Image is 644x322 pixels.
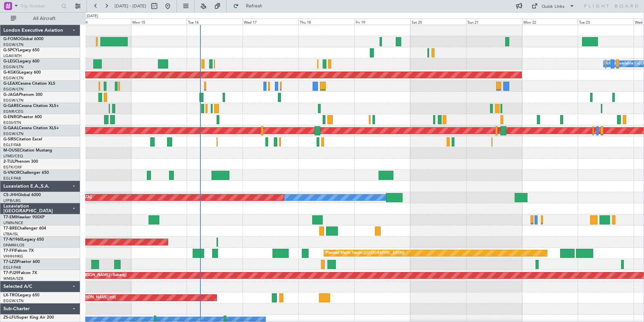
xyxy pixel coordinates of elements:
span: T7-EMI [3,215,17,219]
a: G-KGKGLegacy 600 [3,71,41,75]
a: EGGW/LTN [3,87,24,92]
a: EGLF/FAB [3,176,21,181]
a: EGGW/LTN [3,42,24,47]
a: WMSA/SZB [3,276,23,281]
span: ZS-LFU [3,316,17,320]
div: Sun 14 [75,19,131,25]
span: Refresh [240,4,268,8]
div: [DATE] [87,14,98,19]
div: Tue 16 [187,19,243,25]
div: Tue 23 [578,19,634,25]
span: G-FOMO [3,37,21,41]
span: CS-JHH [3,193,18,197]
span: LX-TRO [3,293,18,297]
span: G-SPCY [3,48,18,52]
a: LGAV/ATH [3,53,22,58]
button: Quick Links [528,1,578,11]
a: G-VNORChallenger 650 [3,171,49,175]
button: Refresh [230,1,270,11]
a: G-FOMOGlobal 6000 [3,37,43,41]
a: T7-PJ29Falcon 7X [3,271,37,275]
span: G-JAGA [3,93,19,97]
span: G-GAAL [3,126,19,130]
a: T7-EMIHawker 900XP [3,215,44,219]
button: All Aircraft [7,13,73,24]
a: EGGW/LTN [3,131,24,136]
a: G-SIRSCitation Excel [3,137,42,141]
span: G-LEGC [3,59,18,63]
div: Wed 17 [243,19,298,25]
span: G-LEAX [3,82,18,86]
a: T7-FFIFalcon 7X [3,249,34,253]
a: G-LEAXCessna Citation XLS [3,82,55,86]
a: T7-LZZIPraetor 600 [3,260,40,264]
span: M-OUSE [3,149,20,153]
span: All Aircraft [18,16,71,21]
a: VHHH/HKG [3,254,23,259]
a: EGGW/LTN [3,98,24,103]
a: EGLF/FAB [3,265,21,270]
div: Sun 21 [466,19,522,25]
a: LFPB/LBG [3,198,21,203]
a: EGSS/STN [3,120,21,125]
span: G-SIRS [3,137,16,141]
a: T7-N1960Legacy 650 [3,238,44,242]
span: G-GARE [3,104,19,108]
a: T7-BREChallenger 604 [3,226,46,231]
div: Fri 19 [354,19,410,25]
a: EGGW/LTN [3,298,24,303]
div: Planned Maint Tianjin ([GEOGRAPHIC_DATA]) [326,248,404,258]
a: 2-TIJLPhenom 300 [3,160,38,164]
a: CS-JHHGlobal 6000 [3,193,41,197]
a: EGGW/LTN [3,76,24,81]
span: T7-FFI [3,249,15,253]
span: T7-BRE [3,226,17,231]
span: G-VNOR [3,171,20,175]
a: G-GAALCessna Citation XLS+ [3,126,59,130]
span: T7-N1960 [3,238,22,242]
a: DNMM/LOS [3,243,24,248]
a: G-SPCYLegacy 650 [3,48,39,52]
a: LX-TROLegacy 650 [3,293,39,297]
span: T7-LZZI [3,260,17,264]
a: EGNR/CEG [3,109,24,114]
span: [DATE] - [DATE] [115,3,146,9]
span: 2-TIJL [3,160,14,164]
a: G-GARECessna Citation XLS+ [3,104,59,108]
div: Sat 20 [410,19,466,25]
span: G-ENRG [3,115,19,119]
input: Trip Number [21,1,59,11]
a: G-LEGCLegacy 600 [3,59,39,63]
a: G-JAGAPhenom 300 [3,93,42,97]
a: G-ENRGPraetor 600 [3,115,42,119]
div: Quick Links [542,3,565,10]
a: LFMN/NCE [3,220,23,225]
a: LFMD/CEQ [3,154,23,159]
a: LTBA/ISL [3,232,19,237]
a: EGLF/FAB [3,142,21,147]
a: EGGW/LTN [3,64,24,70]
a: ZS-LFUSuper King Air 200 [3,316,54,320]
div: Mon 22 [522,19,578,25]
span: G-KGKG [3,71,19,75]
a: M-OUSECitation Mustang [3,149,52,153]
div: Mon 15 [131,19,187,25]
div: Thu 18 [298,19,354,25]
span: T7-PJ29 [3,271,19,275]
a: EGTK/OXF [3,165,22,170]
